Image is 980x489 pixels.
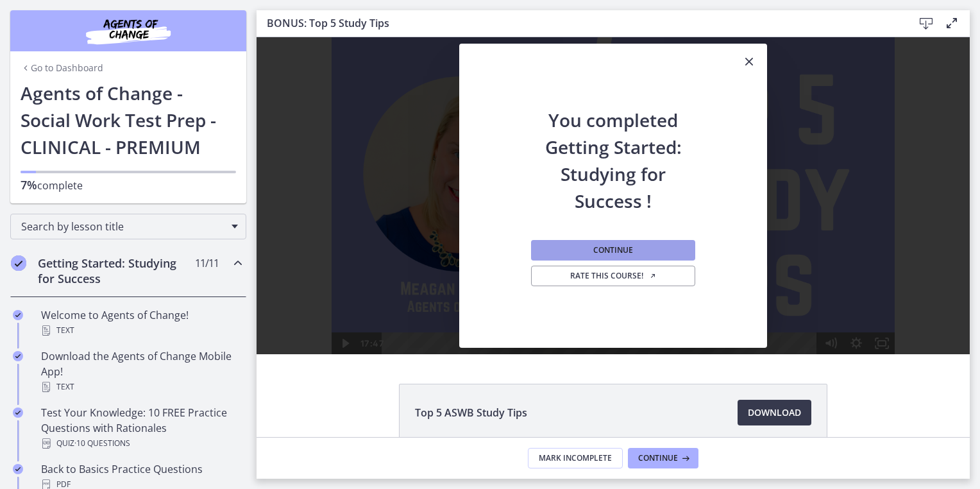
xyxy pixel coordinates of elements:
[748,405,801,420] span: Download
[738,400,811,425] a: Download
[731,44,767,81] button: Close
[74,436,130,451] span: · 10 Questions
[587,295,612,317] button: Show settings menu
[267,15,893,31] h3: BONUS: Top 5 Study Tips
[195,255,219,271] span: 11 / 11
[38,255,194,286] h2: Getting Started: Studying for Success
[13,351,23,361] i: Completed
[135,295,555,317] div: Playbar
[41,405,241,451] div: Test Your Knowledge: 10 FREE Practice Questions with Rationales
[51,15,205,46] img: Agents of Change
[10,214,246,239] div: Search by lesson title
[528,81,698,214] h2: You completed Getting Started: Studying for Success !
[41,307,241,338] div: Welcome to Agents of Change!
[593,245,633,255] span: Continue
[11,255,26,271] i: Completed
[13,407,23,418] i: Completed
[41,348,241,395] div: Download the Agents of Change Mobile App!
[41,436,241,451] div: Quiz
[41,323,241,338] div: Text
[21,177,236,193] p: complete
[539,453,612,463] span: Mark Incomplete
[21,177,37,193] span: 7%
[41,379,241,395] div: Text
[570,271,657,281] span: Rate this course!
[531,240,695,261] button: Continue
[21,80,236,160] h1: Agents of Change - Social Work Test Prep - CLINICAL - PREMIUM
[612,295,638,317] button: Fullscreen
[13,464,23,474] i: Completed
[21,62,103,74] a: Go to Dashboard
[415,405,527,420] span: Top 5 ASWB Study Tips
[628,448,698,468] button: Continue
[638,453,678,463] span: Continue
[13,310,23,320] i: Completed
[75,295,101,317] button: Play Video
[531,266,695,286] a: Rate this course! Opens in a new window
[317,122,397,173] button: Play Video: ctg1jqmqvn4c72r5ti50.mp4
[528,448,623,468] button: Mark Incomplete
[561,295,587,317] button: Mute
[649,272,657,280] i: Opens in a new window
[21,219,225,234] span: Search by lesson title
